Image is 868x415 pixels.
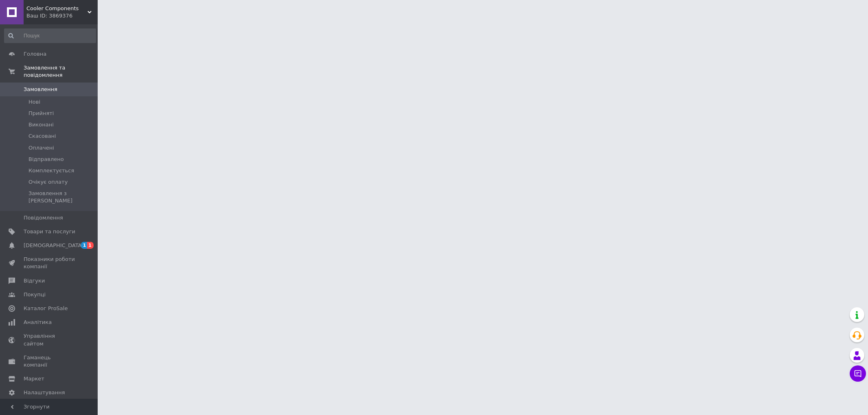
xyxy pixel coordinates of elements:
span: Повідомлення [24,214,63,222]
input: Пошук [4,28,96,43]
span: Покупці [24,291,46,298]
span: Гаманець компанії [24,354,75,369]
span: Скасовані [28,133,56,140]
span: Замовлення [24,86,57,93]
button: Чат з покупцем [850,365,866,382]
span: Cooler Components [26,5,87,12]
span: Комплектується [28,167,74,174]
span: Управління сайтом [24,332,75,347]
span: Показники роботи компанії [24,256,75,270]
span: Товари та послуги [24,228,75,235]
span: Відгуки [24,277,45,285]
span: 1 [87,242,94,249]
span: Оплачені [28,144,54,152]
span: Каталог ProSale [24,305,68,312]
span: Налаштування [24,389,65,396]
span: Очікує оплату [28,178,68,186]
span: Аналітика [24,319,52,326]
span: Маркет [24,375,44,382]
span: Головна [24,50,46,58]
span: Замовлення з [PERSON_NAME] [28,190,95,204]
div: Ваш ID: 3869376 [26,12,98,20]
span: 1 [81,242,87,249]
span: Відправлено [28,156,64,163]
span: Нові [28,98,40,106]
span: Виконані [28,121,54,128]
span: Прийняті [28,110,54,117]
span: Замовлення та повідомлення [24,64,98,79]
span: [DEMOGRAPHIC_DATA] [24,242,84,249]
